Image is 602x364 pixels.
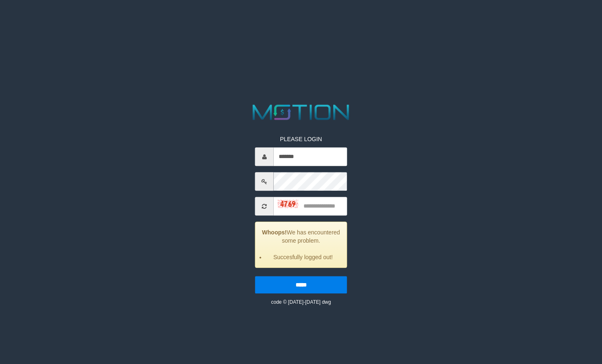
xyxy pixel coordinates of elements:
[278,200,299,208] img: captcha
[255,222,347,268] div: We has encountered some problem.
[255,135,347,143] p: PLEASE LOGIN
[266,253,341,261] li: Succesfully logged out!
[271,299,331,305] small: code © [DATE]-[DATE] dwg
[262,229,287,236] strong: Whoops!
[248,102,353,123] img: MOTION_logo.png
